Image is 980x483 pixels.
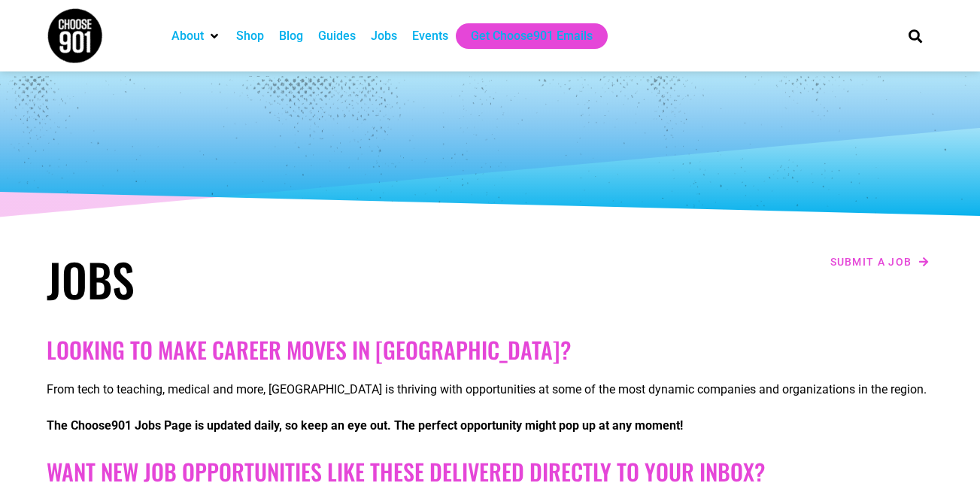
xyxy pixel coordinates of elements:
h2: Looking to make career moves in [GEOGRAPHIC_DATA]? [47,336,934,363]
span: Submit a job [830,257,912,267]
a: Get Choose901 Emails [471,27,593,45]
div: About [164,23,229,49]
a: Shop [236,27,264,45]
a: Blog [279,27,303,45]
a: Jobs [371,27,397,45]
nav: Main nav [164,23,883,49]
div: Search [903,23,927,48]
a: Events [412,27,448,45]
a: Guides [318,27,356,45]
a: About [171,27,204,45]
h1: Jobs [47,252,483,306]
p: From tech to teaching, medical and more, [GEOGRAPHIC_DATA] is thriving with opportunities at some... [47,381,934,399]
a: Submit a job [826,252,934,272]
strong: The Choose901 Jobs Page is updated daily, so keep an eye out. The perfect opportunity might pop u... [47,418,683,433]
